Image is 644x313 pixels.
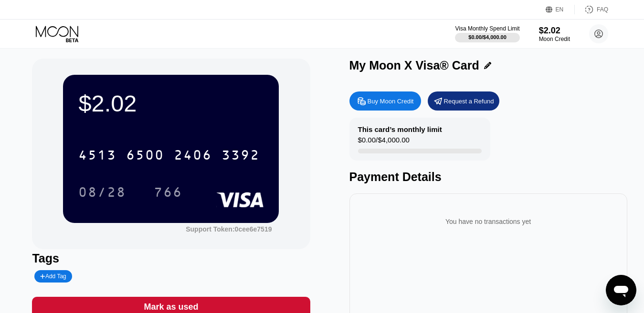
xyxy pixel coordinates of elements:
[358,136,410,149] div: $0.00 / $4,000.00
[606,275,636,305] iframe: Button to launch messaging window
[444,97,494,105] div: Request a Refund
[349,59,479,72] div: My Moon X Visa® Card
[349,170,627,184] div: Payment Details
[186,225,272,233] div: Support Token:0cee6e7519
[575,5,608,14] div: FAQ
[357,208,620,235] div: You have no transactions yet
[597,6,608,13] div: FAQ
[539,26,570,36] div: $2.02
[546,5,575,14] div: EN
[539,36,570,42] div: Moon Credit
[147,180,190,204] div: 766
[428,91,499,111] div: Request a Refund
[368,97,414,105] div: Buy Moon Credit
[222,149,260,164] div: 3392
[144,302,198,313] div: Mark as used
[40,273,66,280] div: Add Tag
[539,26,570,42] div: $2.02Moon Credit
[455,25,519,32] div: Visa Monthly Spend Limit
[358,125,442,133] div: This card’s monthly limit
[468,34,507,40] div: $0.00 / $4,000.00
[154,186,182,201] div: 766
[186,225,272,233] div: Support Token: 0cee6e7519
[78,149,116,164] div: 4513
[78,90,264,117] div: $2.02
[126,149,164,164] div: 6500
[455,25,519,42] div: Visa Monthly Spend Limit$0.00/$4,000.00
[71,180,133,204] div: 08/28
[34,270,72,283] div: Add Tag
[32,252,310,265] div: Tags
[78,186,126,201] div: 08/28
[349,91,421,111] div: Buy Moon Credit
[556,6,564,13] div: EN
[174,149,212,164] div: 2406
[73,143,265,167] div: 4513650024063392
